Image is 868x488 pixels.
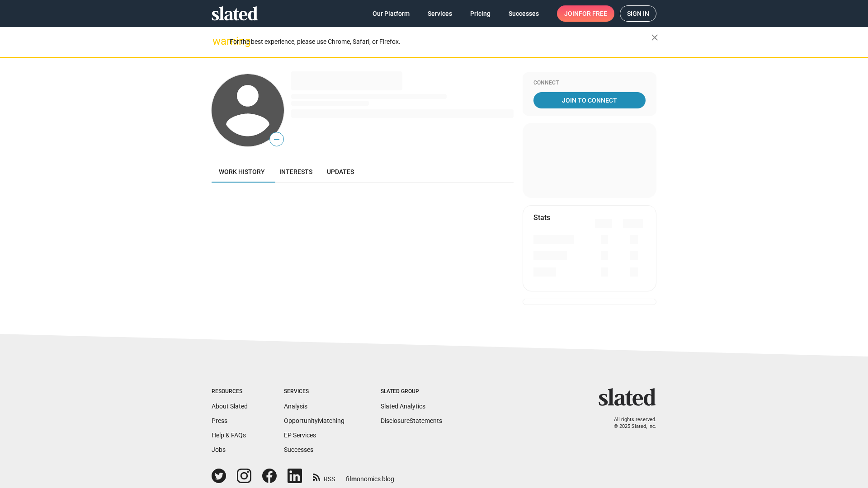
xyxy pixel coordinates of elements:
a: Successes [501,5,546,22]
a: Jobs [212,446,226,453]
a: Interests [272,161,320,183]
div: Slated Group [381,388,442,395]
div: Resources [212,388,248,395]
div: Connect [533,80,646,87]
mat-card-title: Stats [533,213,550,222]
a: Analysis [284,403,307,410]
a: Join To Connect [533,92,646,108]
a: Press [212,417,227,424]
a: Our Platform [365,5,417,22]
span: Interests [279,168,312,175]
a: Updates [320,161,361,183]
a: RSS [313,469,335,483]
span: Services [428,5,452,22]
a: filmonomics blog [346,468,394,483]
mat-icon: close [649,32,660,43]
a: About Slated [212,403,248,410]
span: Our Platform [373,5,410,22]
span: Successes [509,5,539,22]
span: film [346,475,357,483]
div: For the best experience, please use Chrome, Safari, or Firefox. [230,36,651,48]
a: Services [420,5,459,22]
a: Slated Analytics [381,403,425,410]
span: for free [579,5,607,22]
mat-icon: warning [212,36,223,47]
a: Sign in [620,5,656,22]
a: Pricing [463,5,498,22]
span: Join [564,5,607,22]
a: Work history [212,161,272,183]
span: — [270,134,283,145]
div: Services [284,388,344,395]
p: All rights reserved. © 2025 Slated, Inc. [604,417,656,430]
span: Pricing [470,5,491,22]
a: Joinfor free [557,5,614,22]
a: Help & FAQs [212,432,246,439]
span: Sign in [627,6,649,21]
a: OpportunityMatching [284,417,344,424]
span: Join To Connect [535,92,644,108]
span: Work history [219,168,265,175]
a: EP Services [284,432,316,439]
span: Updates [327,168,354,175]
a: Successes [284,446,313,453]
a: DisclosureStatements [381,417,442,424]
